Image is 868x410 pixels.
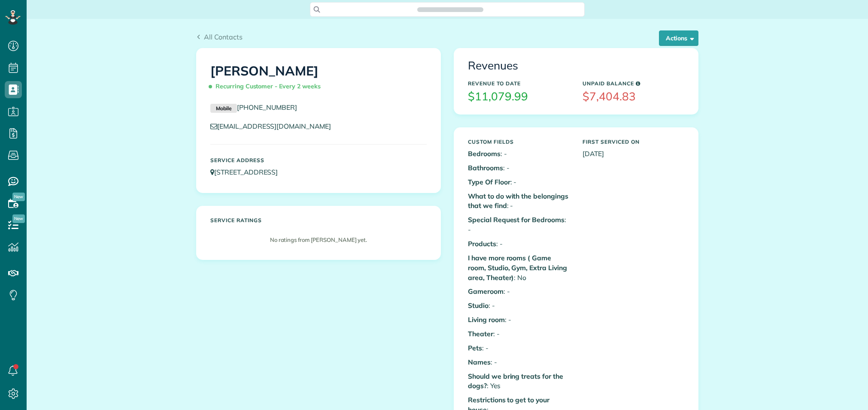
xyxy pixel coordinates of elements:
[426,5,474,14] span: Search ZenMaid…
[204,33,243,41] span: All Contacts
[468,329,570,339] p: : -
[468,344,482,352] b: Pets
[583,139,684,145] h5: First Serviced On
[468,315,505,324] b: Living room
[215,236,422,244] p: No ratings from [PERSON_NAME] yet.
[468,239,496,248] b: Products
[468,239,570,249] p: : -
[468,139,570,145] h5: Custom Fields
[468,358,491,366] b: Names
[468,357,570,367] p: : -
[468,372,563,390] b: Should we bring treats for the dogs?
[196,32,243,42] a: All Contacts
[468,215,565,224] b: Special Request for Bedrooms
[468,163,570,173] p: : -
[468,315,570,325] p: : -
[468,371,570,391] p: : Yes
[468,343,570,353] p: : -
[583,81,684,86] h5: Unpaid Balance
[468,287,504,295] b: Gameroom
[468,177,570,187] p: : -
[210,104,237,113] small: Mobile
[468,253,567,282] b: I have more rooms ( Game room, Studio, Gym, Extra Living area, Theater)
[210,217,427,223] h5: Service ratings
[210,79,324,94] span: Recurring Customer - Every 2 weeks
[659,30,698,46] button: Actions
[12,193,25,201] span: New
[468,192,568,210] b: What to do with the belongings that we find
[468,191,570,211] p: : -
[468,149,501,158] b: Bedrooms
[468,149,570,159] p: : -
[210,122,339,130] a: [EMAIL_ADDRESS][DOMAIN_NAME]
[468,329,493,338] b: Theater
[468,178,510,186] b: Type Of Floor
[210,168,286,176] a: [STREET_ADDRESS]
[468,301,489,310] b: Studio
[12,214,25,223] span: New
[468,163,503,172] b: Bathrooms
[583,149,684,159] p: [DATE]
[468,253,570,283] p: : No
[468,60,684,72] h3: Revenues
[468,286,570,296] p: : -
[210,103,297,112] a: Mobile[PHONE_NUMBER]
[468,81,570,86] h5: Revenue to Date
[210,64,427,94] h1: [PERSON_NAME]
[468,215,570,235] p: : -
[468,90,570,103] h3: $11,079.99
[210,157,427,163] h5: Service Address
[583,90,684,103] h3: $7,404.83
[468,301,570,311] p: : -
